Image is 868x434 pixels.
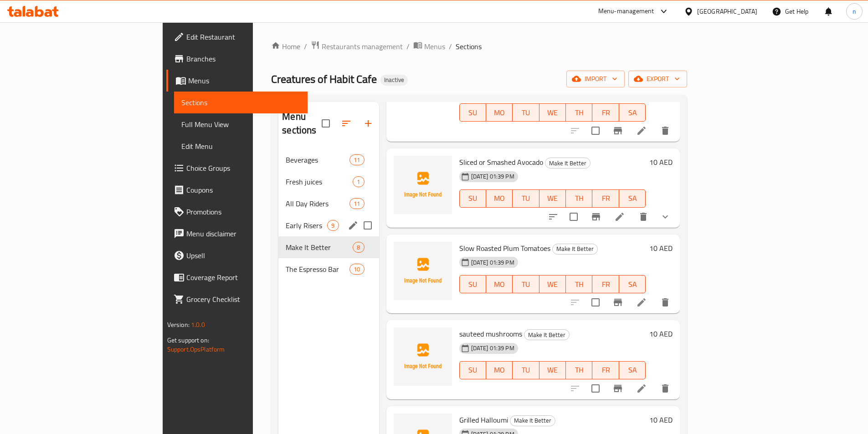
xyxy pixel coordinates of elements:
span: Select to update [586,121,605,140]
span: SU [463,278,483,291]
div: Beverages11 [278,149,379,171]
span: [DATE] 01:39 PM [467,172,518,181]
span: WE [543,192,562,205]
span: Beverages [286,154,349,165]
button: WE [539,189,566,208]
span: FR [596,106,615,119]
button: WE [539,103,566,122]
a: Support.OpsPlatform [167,343,225,355]
span: Make It Better [510,415,555,426]
span: Select to update [586,379,605,398]
a: Grocery Checklist [166,288,308,310]
a: Coupons [166,179,308,201]
span: export [636,73,680,85]
nav: Menu sections [278,145,379,284]
a: Menus [166,70,308,92]
li: / [449,41,452,52]
div: Make It Better [545,158,591,168]
nav: breadcrumb [271,41,687,52]
div: [GEOGRAPHIC_DATA] [697,6,757,16]
button: Branch-specific-item [585,206,607,228]
span: Sections [181,97,300,108]
span: 11 [350,156,364,164]
span: Choice Groups [186,163,300,174]
span: Fresh juices [286,176,353,187]
button: TU [513,275,539,293]
button: delete [654,120,676,142]
button: WE [539,275,566,293]
span: Slow Roasted Plum Tomatoes [459,241,550,255]
img: Sliced or Smashed Avocado [394,156,452,214]
span: Full Menu View [181,119,300,130]
span: FR [596,278,615,291]
span: Make It Better [286,242,353,253]
button: SU [459,275,486,293]
span: Edit Restaurant [186,31,300,42]
span: Select to update [564,207,583,226]
span: Menus [188,75,300,86]
div: The Espresso Bar10 [278,258,379,280]
button: TH [566,103,592,122]
span: TH [570,192,589,205]
button: TH [566,275,592,293]
a: Menu disclaimer [166,223,308,245]
span: sauteed mushrooms [459,327,522,341]
span: The Espresso Bar [286,264,349,275]
span: Promotions [186,206,300,217]
span: Upsell [186,250,300,261]
button: Branch-specific-item [607,291,629,313]
span: TU [516,363,535,377]
span: Sections [456,41,482,52]
span: 11 [350,199,364,208]
span: Menu disclaimer [186,228,300,239]
span: TU [516,278,535,291]
h6: 10 AED [649,242,673,255]
div: Early Risers9edit [278,214,379,236]
div: Inactive [380,75,408,86]
span: SU [463,106,483,119]
span: FR [596,363,615,377]
div: Menu-management [598,6,654,17]
span: [DATE] 01:39 PM [467,258,518,267]
span: MO [490,192,509,205]
span: WE [543,278,562,291]
button: MO [486,189,513,208]
span: TH [570,106,589,119]
button: MO [486,103,513,122]
span: Make It Better [545,158,590,168]
a: Sections [174,92,308,113]
button: Add section [357,112,379,134]
span: SA [623,363,642,377]
div: Make It Better [524,329,570,340]
a: Restaurants management [311,41,403,52]
button: MO [486,275,513,293]
span: SA [623,278,642,291]
a: Edit Restaurant [166,26,308,48]
span: n [853,6,856,16]
button: Branch-specific-item [607,378,629,399]
div: items [353,242,364,253]
span: 9 [328,221,338,230]
span: 1 [353,178,364,186]
span: FR [596,192,615,205]
button: import [566,71,625,87]
a: Edit Menu [174,135,308,157]
button: show more [654,206,676,228]
span: 1.0.0 [191,319,205,331]
span: [DATE] 01:39 PM [467,344,518,352]
button: Branch-specific-item [607,120,629,142]
span: SA [623,106,642,119]
div: Make It Better [552,244,598,255]
button: TU [513,189,539,208]
span: Make It Better [553,244,597,254]
h6: 10 AED [649,414,673,426]
span: Inactive [380,76,408,84]
span: TH [570,363,589,377]
span: MO [490,106,509,119]
span: SA [623,192,642,205]
span: TH [570,278,589,291]
a: Branches [166,48,308,70]
button: FR [592,189,619,208]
